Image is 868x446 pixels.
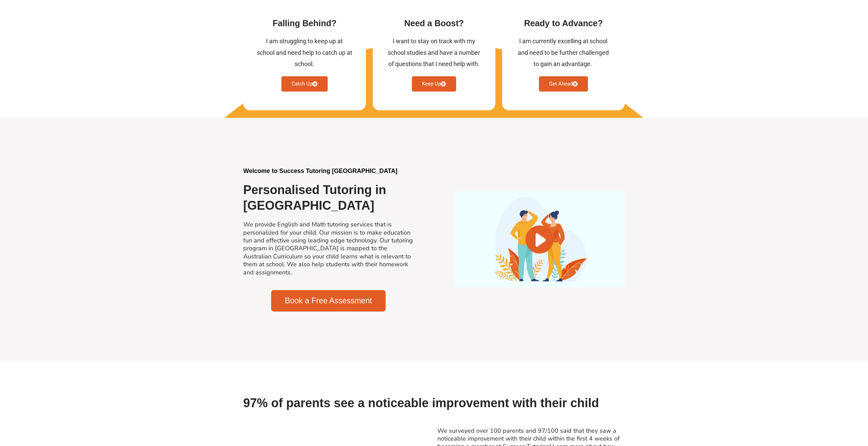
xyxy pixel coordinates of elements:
h3: Falling Behind​? [257,18,352,29]
h2: Personalised Tutoring in [GEOGRAPHIC_DATA] [243,182,414,214]
div: I want to stay on track with my school studies and have a number of questions that I need help wi... [386,35,482,69]
h2: We provide English and Math tutoring services that is personalized for your child. Our mission is... [243,221,414,276]
a: Book a Free Assessment [271,290,386,312]
h2: Welcome to Success Tutoring [GEOGRAPHIC_DATA] [243,167,414,175]
a: Keep Up [412,76,456,92]
a: Catch Up [281,76,328,92]
h2: 97% of parents see a noticeable improvement with their child [243,395,625,411]
a: Get Ahead [539,76,588,92]
div: I am struggling to keep up at school and need help to catch up at school.​​ [257,35,352,69]
div: I am currently excelling at school and need to be further challenged to gain an advantage. ​ [516,35,611,69]
span: Book a Free Assessment [285,297,372,305]
h3: Ready to Advance​? [516,18,611,29]
iframe: Chat Widget [751,369,868,446]
h3: Need a Boost? [386,18,482,29]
